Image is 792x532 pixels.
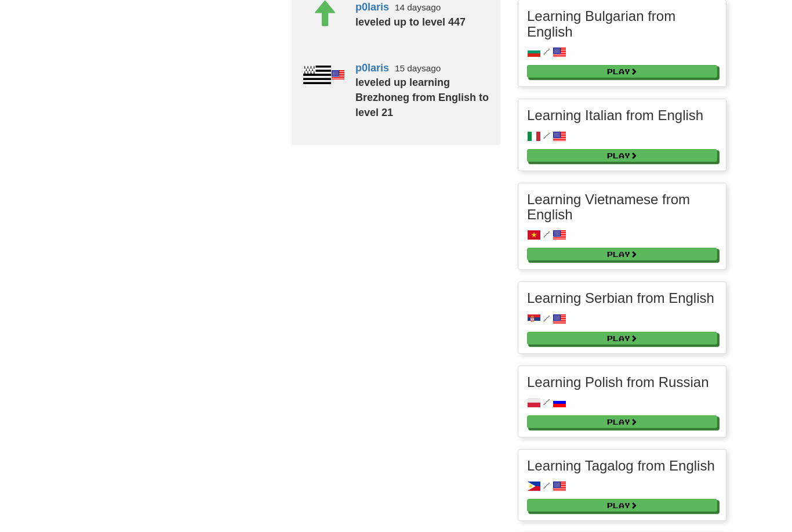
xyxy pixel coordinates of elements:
[527,415,717,428] a: Play
[395,2,441,12] small: 14 days ago
[355,77,489,118] strong: leveled up learning Brezhoneg from English to level 21
[355,1,389,13] a: p0laris
[355,62,389,74] a: p0laris
[527,149,717,162] a: Play
[543,397,550,407] span: /
[543,480,550,490] span: /
[527,375,717,390] h3: Learning Polish from Russian
[527,192,717,223] h3: Learning Vietnamese from English
[527,9,717,39] h3: Learning Bulgarian from English
[355,16,466,28] strong: leveled up to level 447
[543,130,550,140] span: /
[527,248,717,260] a: Play
[543,46,550,56] span: /
[527,291,717,306] h3: Learning Serbian from English
[543,313,550,323] span: /
[527,458,717,473] h3: Learning Tagalog from English
[527,65,717,78] a: Play
[395,63,441,73] small: 15 days ago
[527,332,717,345] a: Play
[527,108,717,123] h3: Learning Italian from English
[527,499,717,512] a: Play
[543,229,550,239] span: /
